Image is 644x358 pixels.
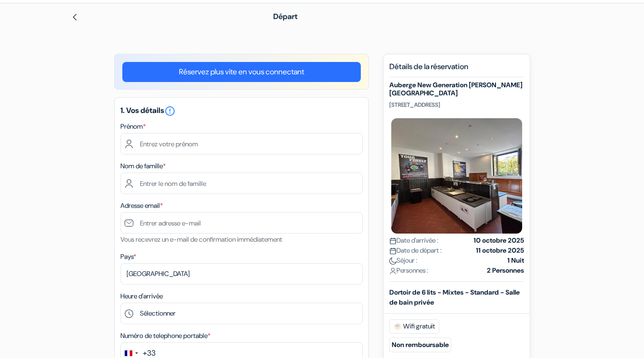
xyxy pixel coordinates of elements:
[120,252,136,262] label: Pays
[389,247,396,255] img: calendar.svg
[120,291,163,301] label: Heure d'arrivée
[389,245,442,256] span: Date de départ :
[120,212,363,234] input: Entrer adresse e-mail
[389,266,428,276] span: Personnes :
[120,133,363,154] input: Entrez votre prénom
[389,235,438,245] span: Date d'arrivée :
[164,105,176,117] i: error_outline
[389,267,396,275] img: user_icon.svg
[120,331,210,341] label: Numéro de telephone portable
[120,235,282,244] small: Vous recevrez un e-mail de confirmation immédiatement
[389,101,524,109] p: [STREET_ADDRESS]
[487,266,524,276] strong: 2 Personnes
[507,256,524,266] strong: 1 Nuit
[389,338,451,352] small: Non remboursable
[71,13,79,21] img: left_arrow.svg
[476,245,524,256] strong: 11 octobre 2025
[389,237,396,245] img: calendar.svg
[120,105,363,117] h5: 1. Vos détails
[389,257,396,265] img: moon.svg
[474,235,524,245] strong: 10 octobre 2025
[389,319,439,334] span: Wifi gratuit
[389,288,520,307] b: Dortoir de 6 lits - Mixtes - Standard - Salle de bain privée
[120,122,146,132] label: Prénom
[273,11,297,21] span: Départ
[120,201,163,211] label: Adresse email
[120,173,363,194] input: Entrer le nom de famille
[122,62,361,82] a: Réservez plus vite en vous connectant
[389,81,524,97] h5: Auberge New Generation [PERSON_NAME][GEOGRAPHIC_DATA]
[120,161,166,171] label: Nom de famille
[389,256,417,266] span: Séjour :
[394,323,401,330] img: free_wifi.svg
[164,105,176,115] a: error_outline
[389,62,524,77] h5: Détails de la réservation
